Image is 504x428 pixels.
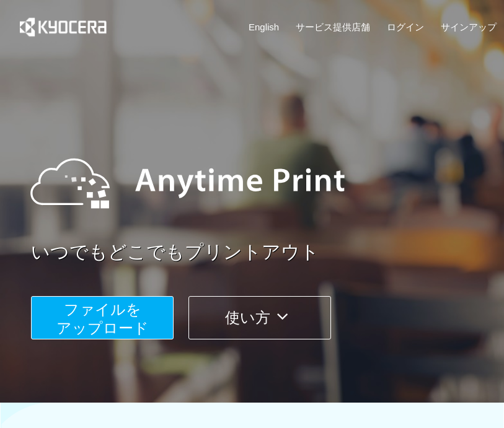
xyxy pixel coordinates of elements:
[56,301,149,336] span: ファイルを ​​アップロード
[31,296,174,339] button: ファイルを​​アップロード
[441,20,497,33] a: サインアップ
[296,20,370,33] a: サービス提供店舗
[188,296,331,339] button: 使い方
[387,20,424,33] a: ログイン
[249,20,279,33] a: English
[31,239,504,266] a: いつでもどこでもプリントアウト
